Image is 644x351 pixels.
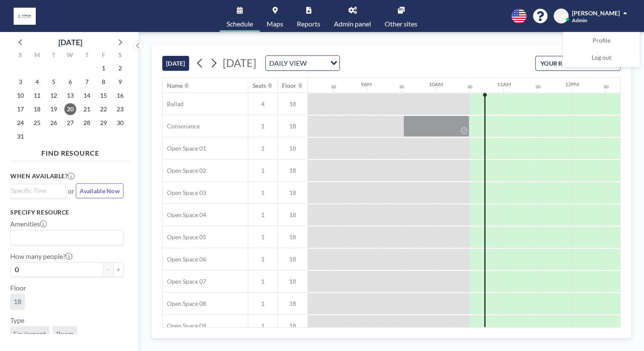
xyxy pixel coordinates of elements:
span: Available Now [80,187,120,194]
h3: Specify resource [10,209,124,216]
span: Sunday, August 10, 2025 [14,90,26,102]
span: DAILY VIEW [267,58,308,69]
span: Log out [592,54,611,62]
span: Open Space 05 [163,233,206,241]
span: Open Space 08 [163,300,206,307]
span: 18 [14,297,21,306]
span: Equipment [14,330,46,338]
span: JH [558,12,565,20]
span: Sunday, August 3, 2025 [14,76,26,88]
span: Open Space 04 [163,211,206,219]
span: Thursday, August 21, 2025 [81,103,93,115]
span: Open Space 07 [163,278,206,285]
input: Search for option [309,58,325,69]
span: Friday, August 1, 2025 [98,62,109,74]
div: 30 [399,84,404,90]
span: Sunday, August 24, 2025 [14,117,26,129]
div: 11AM [497,81,511,87]
div: Search for option [266,56,339,70]
span: 1 [248,211,277,219]
div: 30 [467,84,472,90]
div: [DATE] [58,36,82,48]
div: W [62,50,79,61]
span: Admin [572,17,587,23]
span: Admin panel [334,20,371,27]
span: Open Space 09 [163,322,206,330]
span: 1 [248,145,277,152]
span: Wednesday, August 6, 2025 [64,76,76,88]
div: 30 [604,84,609,90]
div: Search for option [11,184,66,197]
span: 18 [278,300,308,307]
span: 18 [278,255,308,263]
div: Seats [253,82,266,90]
label: Type [10,316,24,325]
div: Search for option [11,230,123,245]
span: Sunday, August 17, 2025 [14,103,26,115]
span: 18 [278,100,308,108]
span: 1 [248,167,277,174]
span: Friday, August 15, 2025 [98,90,109,102]
a: Profile [563,32,639,49]
a: Log out [563,49,639,67]
span: Saturday, August 2, 2025 [114,62,126,74]
span: Room [56,330,74,338]
span: 18 [278,322,308,330]
button: - [103,262,113,277]
span: Saturday, August 16, 2025 [114,90,126,102]
span: Reports [297,20,320,27]
span: 1 [248,322,277,330]
span: Thursday, August 14, 2025 [81,90,93,102]
img: organization-logo [14,8,36,25]
span: 18 [278,145,308,152]
input: Search for option [11,186,61,195]
span: Tuesday, August 12, 2025 [48,90,60,102]
span: Friday, August 29, 2025 [98,117,109,129]
span: 18 [278,211,308,219]
button: Available Now [76,183,124,198]
span: Profile [592,37,610,45]
span: Open Space 06 [163,255,206,263]
span: Saturday, August 23, 2025 [114,103,126,115]
div: 30 [535,84,540,90]
div: 30 [331,84,336,90]
span: Saturday, August 9, 2025 [114,76,126,88]
label: Floor [10,284,26,292]
h4: FIND RESOURCE [10,145,130,157]
span: Friday, August 22, 2025 [98,103,109,115]
span: Consonance [163,122,200,130]
span: 18 [278,189,308,197]
span: Schedule [227,20,253,27]
div: 12PM [565,81,579,87]
span: Open Space 02 [163,167,206,174]
div: T [78,50,95,61]
span: Wednesday, August 13, 2025 [64,90,76,102]
span: 1 [248,278,277,285]
span: 18 [278,233,308,241]
div: T [46,50,62,61]
span: Ballad [163,100,184,108]
button: YOUR RESERVATIONS [535,56,621,71]
button: + [113,262,124,277]
span: Saturday, August 30, 2025 [114,117,126,129]
span: Monday, August 11, 2025 [31,90,43,102]
span: 4 [248,100,277,108]
label: How many people? [10,252,72,261]
span: Tuesday, August 5, 2025 [48,76,60,88]
span: 1 [248,189,277,197]
div: Floor [282,82,296,90]
span: 18 [278,278,308,285]
span: Friday, August 8, 2025 [98,76,109,88]
span: Open Space 03 [163,189,206,197]
span: Thursday, August 7, 2025 [81,76,93,88]
span: Sunday, August 31, 2025 [14,131,26,142]
span: 1 [248,122,277,130]
span: Thursday, August 28, 2025 [81,117,93,129]
div: 9AM [361,81,372,87]
div: 10AM [429,81,443,87]
div: M [29,50,46,61]
span: or [68,187,74,195]
span: Tuesday, August 19, 2025 [48,103,60,115]
div: F [95,50,112,61]
span: Maps [267,20,283,27]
